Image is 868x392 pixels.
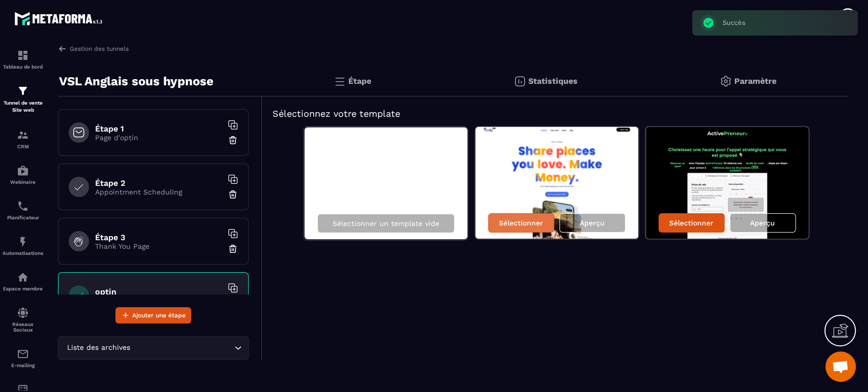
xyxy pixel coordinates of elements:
[95,178,222,188] h6: Étape 2
[3,42,43,77] a: formationformationTableau de bord
[334,75,346,87] img: bars.0d591741.svg
[95,188,222,196] p: Appointment Scheduling
[58,44,129,53] a: Gestion des tunnels
[59,71,214,91] p: VSL Anglais sous hypnose
[3,192,43,228] a: schedulerschedulerPlanificateur
[3,286,43,291] p: Espace membre
[58,44,67,53] img: arrow
[17,271,29,283] img: automations
[58,336,249,360] div: Search for option
[3,121,43,157] a: formationformationCRM
[3,157,43,192] a: automationsautomationsWebinaire
[3,144,43,149] p: CRM
[3,264,43,299] a: automationsautomationsEspace membre
[95,287,222,297] h6: optin
[720,75,732,87] img: setting-gr.5f69749f.svg
[528,76,578,86] p: Statistiques
[17,236,29,248] img: automations
[17,129,29,141] img: formation
[3,340,43,376] a: emailemailE-mailing
[95,242,222,250] p: Thank You Page
[514,75,526,87] img: stats.20deebd0.svg
[14,9,106,28] img: logo
[17,348,29,360] img: email
[115,307,191,323] button: Ajouter une étape
[333,219,439,227] p: Sélectionner un template vide
[580,219,605,227] p: Aperçu
[95,124,222,134] h6: Étape 1
[132,342,232,353] input: Search for option
[3,299,43,340] a: social-networksocial-networkRéseaux Sociaux
[3,250,43,256] p: Automatisations
[499,219,543,227] p: Sélectionner
[228,189,238,200] img: trash
[95,134,222,142] p: Page d'optin
[348,76,371,86] p: Étape
[750,219,775,227] p: Aperçu
[669,219,713,227] p: Sélectionner
[17,165,29,177] img: automations
[734,76,776,86] p: Paramètre
[3,363,43,368] p: E-mailing
[3,100,43,114] p: Tunnel de vente Site web
[825,351,856,382] div: Ouvrir le chat
[95,233,222,242] h6: Étape 3
[475,127,638,239] img: image
[273,107,837,121] h5: Sélectionnez votre template
[17,307,29,319] img: social-network
[646,127,809,239] img: image
[17,49,29,61] img: formation
[3,321,43,333] p: Réseaux Sociaux
[228,244,238,254] img: trash
[17,200,29,212] img: scheduler
[132,310,186,320] span: Ajouter une étape
[228,135,238,145] img: trash
[3,179,43,185] p: Webinaire
[17,85,29,97] img: formation
[3,215,43,220] p: Planificateur
[65,342,132,353] span: Liste des archives
[3,77,43,121] a: formationformationTunnel de vente Site web
[3,64,43,70] p: Tableau de bord
[3,228,43,264] a: automationsautomationsAutomatisations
